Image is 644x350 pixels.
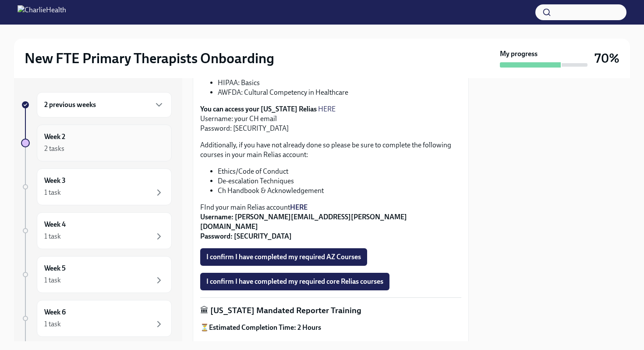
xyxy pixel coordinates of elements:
h6: Week 2 [44,132,65,142]
p: Additionally, if you have not already done so please be sure to complete the following courses in... [200,140,461,160]
strong: You can access your [US_STATE] Relias [200,105,317,113]
img: CharlieHealth [18,5,66,19]
a: Week 31 task [21,168,172,205]
h3: 70% [594,50,619,66]
span: I confirm I have completed my required AZ Courses [206,253,361,261]
a: HERE [290,203,308,211]
li: De-escalation Techniques [218,176,461,186]
h6: Week 4 [44,220,66,229]
div: 1 task [44,188,61,197]
p: Username: your CH email Password: [SECURITY_DATA] [200,104,461,133]
p: ⏳ [200,323,461,332]
button: I confirm I have completed my required AZ Courses [200,248,367,266]
h6: Week 3 [44,176,66,186]
h6: 2 previous weeks [44,100,96,110]
div: 1 task [44,275,61,285]
a: Week 61 task [21,300,172,337]
a: Week 41 task [21,212,172,249]
li: HIPAA: Basics [218,78,461,88]
a: HERE [318,105,336,113]
h2: New FTE Primary Therapists Onboarding [25,50,274,67]
strong: Username: [PERSON_NAME][EMAIL_ADDRESS][PERSON_NAME][DOMAIN_NAME] Password: [SECURITY_DATA] [200,213,407,240]
div: 2 previous weeks [37,92,172,118]
div: 1 task [44,232,61,241]
div: 1 task [44,319,61,329]
p: FInd your main Relias account [200,203,461,241]
strong: Estimated Completion Time: 2 Hours [209,323,321,332]
a: Week 51 task [21,256,172,293]
a: Week 22 tasks [21,125,172,161]
button: I confirm I have completed my required core Relias courses [200,273,389,290]
h6: Week 5 [44,264,66,273]
li: AWFDA: Cultural Competency in Healthcare [218,88,461,97]
span: I confirm I have completed my required core Relias courses [206,277,383,286]
strong: My progress [500,49,538,59]
div: 2 tasks [44,144,64,154]
li: Ethics/Code of Conduct [218,167,461,176]
h6: Week 6 [44,307,66,317]
p: 🏛 [US_STATE] Mandated Reporter Training [200,305,461,316]
li: Ch Handbook & Acknowledgement [218,186,461,196]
